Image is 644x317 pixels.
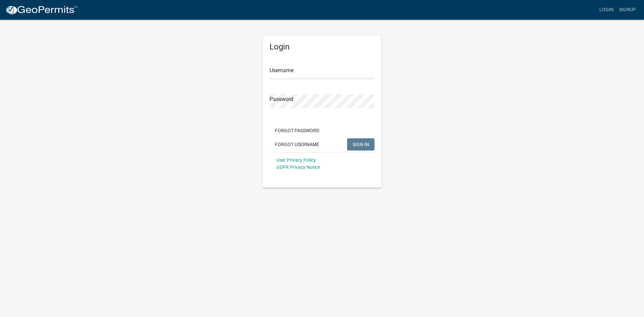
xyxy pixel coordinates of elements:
button: SIGN IN [347,138,374,151]
span: SIGN IN [352,141,369,147]
button: Forgot Password [270,124,325,137]
a: GDPR Privacy Notice [276,164,320,170]
button: Forgot Username [270,138,325,151]
a: User Privacy Policy [276,157,316,163]
h5: Login [270,42,374,52]
a: Login [597,3,616,16]
a: Signup [616,3,639,16]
